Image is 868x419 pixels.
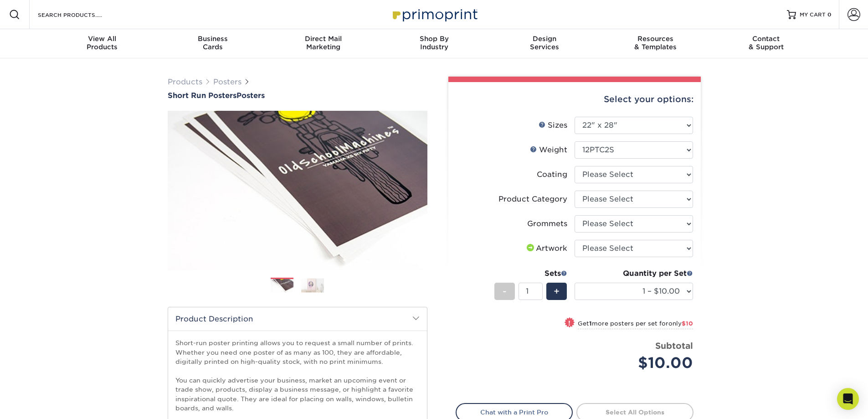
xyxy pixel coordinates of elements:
[379,29,489,58] a: Shop ByIndustry
[589,320,592,327] strong: 1
[168,91,236,100] span: Short Run Posters
[494,268,567,279] div: Sets
[527,218,567,229] div: Grommets
[581,352,693,374] div: $10.00
[37,9,126,20] input: SEARCH PRODUCTS.....
[213,78,241,86] a: Posters
[157,35,268,43] span: Business
[498,194,567,205] div: Product Category
[489,35,600,51] div: Services
[456,82,693,117] div: Select your options:
[157,35,268,51] div: Cards
[168,91,427,100] a: Short Run PostersPosters
[389,5,480,24] img: Primoprint
[489,35,600,43] span: Design
[575,268,693,279] div: Quantity per Set
[682,320,693,327] span: $10
[168,78,202,86] a: Products
[168,91,427,100] h1: Posters
[578,320,693,329] small: Get more posters per set for
[539,120,567,131] div: Sizes
[301,278,324,292] img: Posters 02
[47,35,158,43] span: View All
[489,29,600,58] a: DesignServices
[525,243,567,254] div: Artwork
[837,388,859,410] div: Open Intercom Messenger
[168,307,427,331] h2: Product Description
[554,285,560,298] span: +
[827,11,832,18] span: 0
[711,35,822,43] span: Contact
[157,29,268,58] a: BusinessCards
[600,35,711,43] span: Resources
[47,29,158,58] a: View AllProducts
[711,35,822,51] div: & Support
[503,285,507,298] span: -
[268,35,379,43] span: Direct Mail
[800,11,826,19] span: MY CART
[168,101,427,280] img: Short Run Posters 01
[268,29,379,58] a: Direct MailMarketing
[711,29,822,58] a: Contact& Support
[600,29,711,58] a: Resources& Templates
[268,35,379,51] div: Marketing
[47,35,158,51] div: Products
[379,35,489,51] div: Industry
[530,145,567,155] div: Weight
[537,169,567,180] div: Coating
[668,320,693,327] span: only
[379,35,489,43] span: Shop By
[568,318,570,328] span: !
[600,35,711,51] div: & Templates
[271,278,293,294] img: Posters 01
[655,341,693,351] strong: Subtotal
